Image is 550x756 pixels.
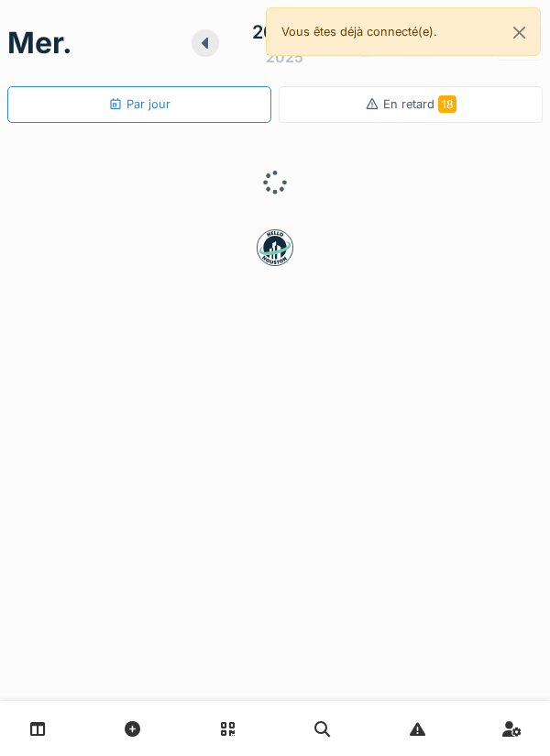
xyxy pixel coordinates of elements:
[252,18,318,46] div: 20 août
[438,95,456,113] span: 18
[257,229,293,266] img: badge-BVDL4wpA.svg
[266,7,541,56] div: Vous êtes déjà connecté(e).
[108,95,170,113] div: Par jour
[266,46,303,68] div: 2025
[383,97,456,111] span: En retard
[7,26,72,61] h1: mer.
[499,8,540,57] button: Close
